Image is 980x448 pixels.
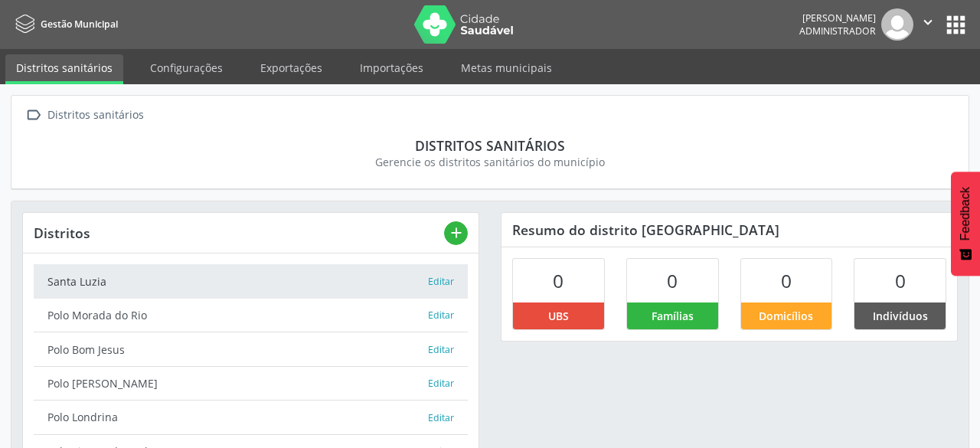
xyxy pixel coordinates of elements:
[47,307,427,323] div: Polo Morada do Rio
[895,268,906,293] span: 0
[33,154,947,170] div: Gerencie os distritos sanitários do município
[250,54,333,81] a: Exportações
[41,18,118,31] span: Gestão Municipal
[34,332,468,366] a: Polo Bom Jesus Editar
[47,273,427,289] div: Santa Luzia
[34,299,468,332] a: Polo Morada do Rio Editar
[759,308,813,324] span: Domicílios
[799,25,876,38] span: Administrador
[34,264,468,298] a: Santa Luzia Editar
[553,268,563,293] span: 0
[427,410,455,426] button: Editar
[427,342,455,358] button: Editar
[34,224,444,241] div: Distritos
[448,224,465,241] i: add
[942,11,969,38] button: apps
[34,367,468,401] a: Polo [PERSON_NAME] Editar
[450,54,563,81] a: Metas municipais
[22,104,146,126] a:  Distritos sanitários
[33,137,947,154] div: Distritos sanitários
[427,376,455,391] button: Editar
[873,308,928,324] span: Indivíduos
[799,11,876,25] div: [PERSON_NAME]
[47,342,427,358] div: Polo Bom Jesus
[501,213,957,247] div: Resumo do distrito [GEOGRAPHIC_DATA]
[427,308,455,323] button: Editar
[920,14,936,31] i: 
[667,268,678,293] span: 0
[444,221,468,245] button: add
[34,401,468,434] a: Polo Londrina Editar
[427,274,455,289] button: Editar
[44,104,146,126] div: Distritos sanitários
[47,375,427,391] div: Polo [PERSON_NAME]
[5,54,123,84] a: Distritos sanitários
[913,8,942,41] button: 
[139,54,234,81] a: Configurações
[47,409,427,425] div: Polo Londrina
[349,54,434,81] a: Importações
[11,11,118,37] a: Gestão Municipal
[951,172,980,276] button: Feedback - Mostrar pesquisa
[22,104,44,126] i: 
[548,308,569,324] span: UBS
[959,187,972,240] span: Feedback
[881,8,913,41] img: img
[652,308,694,324] span: Famílias
[781,268,792,293] span: 0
